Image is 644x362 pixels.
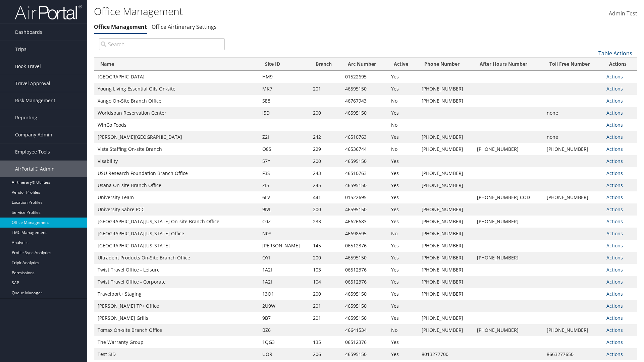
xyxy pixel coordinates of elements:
[259,203,310,216] td: 9IVL
[388,58,418,71] th: Active: activate to sort column ascending
[259,264,310,276] td: 1A2I
[342,324,388,336] td: 46641534
[388,300,418,312] td: Yes
[342,131,388,143] td: 46510763
[342,216,388,228] td: 46626683
[388,203,418,216] td: Yes
[342,312,388,324] td: 46595150
[94,336,259,348] td: The Warranty Group
[259,252,310,264] td: OYI
[94,228,259,240] td: [GEOGRAPHIC_DATA][US_STATE] Office
[474,324,543,336] td: [PHONE_NUMBER]
[310,143,342,155] td: 229
[94,23,147,31] a: Office Management
[418,58,474,71] th: Phone Number: activate to sort column ascending
[310,191,342,203] td: 441
[15,143,50,160] span: Employee Tools
[418,264,474,276] td: [PHONE_NUMBER]
[418,324,474,336] td: [PHONE_NUMBER]
[418,143,474,155] td: [PHONE_NUMBER]
[310,155,342,167] td: 200
[474,252,543,264] td: [PHONE_NUMBER]
[94,4,456,18] h1: Office Management
[606,73,623,80] a: Actions
[342,58,388,71] th: Arc Number: activate to sort column ascending
[94,131,259,143] td: [PERSON_NAME][GEOGRAPHIC_DATA]
[606,230,623,237] a: Actions
[606,146,623,152] a: Actions
[388,71,418,83] td: Yes
[310,179,342,191] td: 245
[342,167,388,179] td: 46510763
[94,179,259,191] td: Usana On-site Branch Office
[310,58,342,71] th: Branch: activate to sort column ascending
[543,131,603,143] td: none
[606,85,623,92] a: Actions
[310,300,342,312] td: 201
[606,170,623,176] a: Actions
[310,83,342,95] td: 201
[342,240,388,252] td: 06512376
[259,71,310,83] td: HM9
[94,252,259,264] td: Ultradent Products On-Site Branch Office
[94,83,259,95] td: Young Living Essential Oils On-site
[259,143,310,155] td: Q8S
[342,83,388,95] td: 46595150
[606,242,623,249] a: Actions
[94,191,259,203] td: University Team
[388,143,418,155] td: No
[310,167,342,179] td: 243
[342,143,388,155] td: 46536744
[94,276,259,288] td: Twist Travel Office - Corporate
[342,276,388,288] td: 06512376
[388,95,418,107] td: No
[474,143,543,155] td: [PHONE_NUMBER]
[310,312,342,324] td: 201
[310,276,342,288] td: 104
[388,191,418,203] td: Yes
[388,167,418,179] td: Yes
[388,348,418,360] td: Yes
[418,83,474,95] td: [PHONE_NUMBER]
[543,348,603,360] td: 8663277650
[388,107,418,119] td: Yes
[310,252,342,264] td: 200
[342,264,388,276] td: 06512376
[388,336,418,348] td: Yes
[606,182,623,188] a: Actions
[418,179,474,191] td: [PHONE_NUMBER]
[342,300,388,312] td: 46595150
[388,155,418,167] td: Yes
[15,92,55,109] span: Risk Management
[606,158,623,164] a: Actions
[543,324,603,336] td: [PHONE_NUMBER]
[342,179,388,191] td: 46595150
[609,10,637,17] span: Admin Test
[418,167,474,179] td: [PHONE_NUMBER]
[606,351,623,357] a: Actions
[99,38,225,50] input: Search
[609,3,637,24] a: Admin Test
[606,339,623,345] a: Actions
[94,143,259,155] td: Vista Staffing On-site Branch
[94,216,259,228] td: [GEOGRAPHIC_DATA][US_STATE] On-site Branch Office
[259,228,310,240] td: N0Y
[418,95,474,107] td: [PHONE_NUMBER]
[543,58,603,71] th: Toll Free Number: activate to sort column ascending
[388,264,418,276] td: Yes
[259,179,310,191] td: ZI5
[606,266,623,273] a: Actions
[94,71,259,83] td: [GEOGRAPHIC_DATA]
[388,312,418,324] td: Yes
[310,264,342,276] td: 103
[259,167,310,179] td: F3S
[388,119,418,131] td: No
[310,348,342,360] td: 206
[310,336,342,348] td: 135
[388,228,418,240] td: No
[310,203,342,216] td: 200
[94,288,259,300] td: Travelport+ Staging
[388,324,418,336] td: No
[259,348,310,360] td: UOR
[388,252,418,264] td: Yes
